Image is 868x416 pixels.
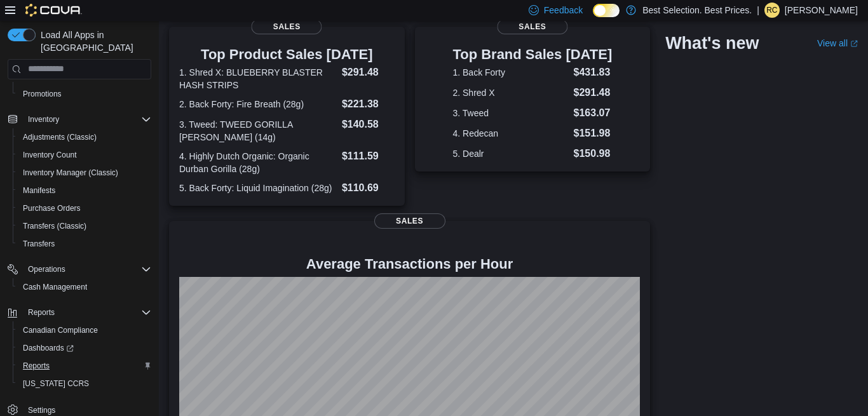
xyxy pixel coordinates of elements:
[18,279,151,295] span: Cash Management
[252,19,322,34] span: Sales
[13,375,156,393] button: [US_STATE] CCRS
[766,3,777,18] span: RC
[23,305,151,320] span: Reports
[452,127,568,140] dt: 4. Redecan
[23,203,81,213] span: Purchase Orders
[13,321,156,339] button: Canadian Compliance
[23,379,89,389] span: [US_STATE] CCRS
[18,86,67,102] a: Promotions
[23,343,74,353] span: Dashboards
[18,130,102,145] a: Adjustments (Classic)
[342,65,395,80] dd: $291.48
[18,201,86,216] a: Purchase Orders
[25,4,82,17] img: Cova
[179,47,395,62] h3: Top Product Sales [DATE]
[18,358,55,373] a: Reports
[23,282,87,292] span: Cash Management
[757,3,759,18] p: |
[593,4,620,17] input: Dark Mode
[23,132,97,142] span: Adjustments (Classic)
[18,86,151,102] span: Promotions
[18,358,151,373] span: Reports
[18,147,82,163] a: Inventory Count
[13,217,156,235] button: Transfers (Classic)
[23,262,151,277] span: Operations
[23,168,118,178] span: Inventory Manager (Classic)
[18,218,92,234] a: Transfers (Classic)
[817,38,858,48] a: View allExternal link
[13,182,156,199] button: Manifests
[28,264,65,274] span: Operations
[342,149,395,164] dd: $111.59
[785,3,858,18] p: [PERSON_NAME]
[3,260,156,278] button: Operations
[13,235,156,253] button: Transfers
[179,118,337,144] dt: 3. Tweed: TWEED GORILLA [PERSON_NAME] (14g)
[374,213,445,229] span: Sales
[23,89,62,99] span: Promotions
[18,236,151,252] span: Transfers
[3,304,156,321] button: Reports
[179,182,337,194] dt: 5. Back Forty: Liquid Imagination (28g)
[23,262,71,277] button: Operations
[23,112,64,127] button: Inventory
[18,323,151,338] span: Canadian Compliance
[23,112,151,127] span: Inventory
[18,183,60,198] a: Manifests
[574,65,613,80] dd: $431.83
[13,278,156,296] button: Cash Management
[497,19,567,34] span: Sales
[18,183,151,198] span: Manifests
[18,130,151,145] span: Adjustments (Classic)
[342,97,395,112] dd: $221.38
[342,180,395,196] dd: $110.69
[28,114,59,124] span: Inventory
[18,323,103,338] a: Canadian Compliance
[23,305,60,320] button: Reports
[574,126,613,141] dd: $151.98
[18,376,94,391] a: [US_STATE] CCRS
[13,357,156,375] button: Reports
[18,340,79,356] a: Dashboards
[179,98,337,111] dt: 2. Back Forty: Fire Breath (28g)
[18,147,151,163] span: Inventory Count
[13,85,156,103] button: Promotions
[18,279,92,295] a: Cash Management
[13,339,156,357] a: Dashboards
[544,4,583,17] span: Feedback
[18,165,123,180] a: Inventory Manager (Classic)
[452,86,568,99] dt: 2. Shred X
[23,185,55,196] span: Manifests
[13,199,156,217] button: Purchase Orders
[23,150,77,160] span: Inventory Count
[179,66,337,91] dt: 1. Shred X: BLUEBERRY BLASTER HASH STRIPS
[3,111,156,128] button: Inventory
[452,47,612,62] h3: Top Brand Sales [DATE]
[342,117,395,132] dd: $140.58
[642,3,752,18] p: Best Selection. Best Prices.
[452,66,568,79] dt: 1. Back Forty
[23,221,86,231] span: Transfers (Classic)
[179,150,337,175] dt: 4. Highly Dutch Organic: Organic Durban Gorilla (28g)
[452,147,568,160] dt: 5. Dealr
[574,105,613,121] dd: $163.07
[28,405,55,415] span: Settings
[18,340,151,356] span: Dashboards
[23,361,50,371] span: Reports
[13,128,156,146] button: Adjustments (Classic)
[28,307,55,318] span: Reports
[850,40,858,48] svg: External link
[36,29,151,54] span: Load All Apps in [GEOGRAPHIC_DATA]
[452,107,568,119] dt: 3. Tweed
[665,33,759,53] h2: What's new
[764,3,780,18] div: Robert Crawford
[179,257,640,272] h4: Average Transactions per Hour
[18,218,151,234] span: Transfers (Classic)
[23,239,55,249] span: Transfers
[574,85,613,100] dd: $291.48
[13,146,156,164] button: Inventory Count
[18,236,60,252] a: Transfers
[13,164,156,182] button: Inventory Manager (Classic)
[18,376,151,391] span: Washington CCRS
